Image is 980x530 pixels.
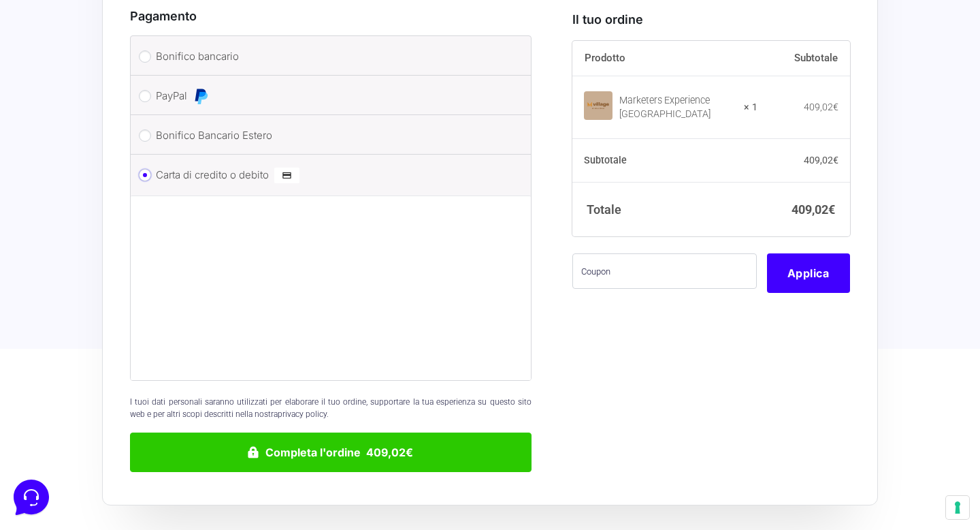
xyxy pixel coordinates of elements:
img: PayPal [193,88,209,104]
th: Subtotale [572,139,757,183]
label: Bonifico Bancario Estero [156,125,501,146]
h2: Hello from Marketers 👋 [11,11,229,54]
span: Your Conversations [22,76,110,87]
img: Carta di credito o debito [274,167,299,183]
img: dark [44,98,71,125]
p: Help [211,424,229,436]
input: Search for an Article... [31,220,223,234]
span: Find an Answer [22,191,93,202]
button: Help [178,405,261,436]
bdi: 409,02 [804,154,838,165]
img: dark [65,98,93,125]
p: Messages [117,424,156,436]
p: Home [41,424,64,436]
iframe: Customerly Messenger Launcher [11,477,52,518]
span: € [828,202,835,217]
a: privacy policy [278,409,327,419]
span: € [833,154,838,165]
bdi: 409,02 [804,102,838,112]
label: PayPal [156,86,501,106]
bdi: 409,02 [791,202,835,217]
button: Messages [95,405,178,436]
span: Start a Conversation [98,144,191,155]
th: Totale [572,182,757,236]
img: Marketers Experience Village Roulette [584,91,612,119]
img: dark [22,98,49,125]
span: € [833,102,838,112]
button: Completa l'ordine 409,02€ [130,433,532,472]
strong: × 1 [744,101,757,114]
h3: Pagamento [130,7,532,25]
h3: Il tuo ordine [572,10,850,29]
th: Prodotto [572,41,757,76]
button: Le tue preferenze relative al consenso per le tecnologie di tracciamento [946,496,969,519]
div: Marketers Experience [GEOGRAPHIC_DATA] [619,94,735,121]
iframe: Casella di inserimento pagamento sicuro con carta [142,207,514,367]
button: Home [11,405,95,436]
button: Applica [767,253,850,293]
label: Bonifico bancario [156,46,501,67]
input: Coupon [572,253,757,289]
th: Subtotale [757,41,850,76]
label: Carta di credito o debito [156,165,501,185]
p: I tuoi dati personali saranno utilizzati per elaborare il tuo ordine, supportare la tua esperienz... [130,396,532,420]
button: Start a Conversation [22,136,250,163]
a: Open Help Center [169,191,250,202]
